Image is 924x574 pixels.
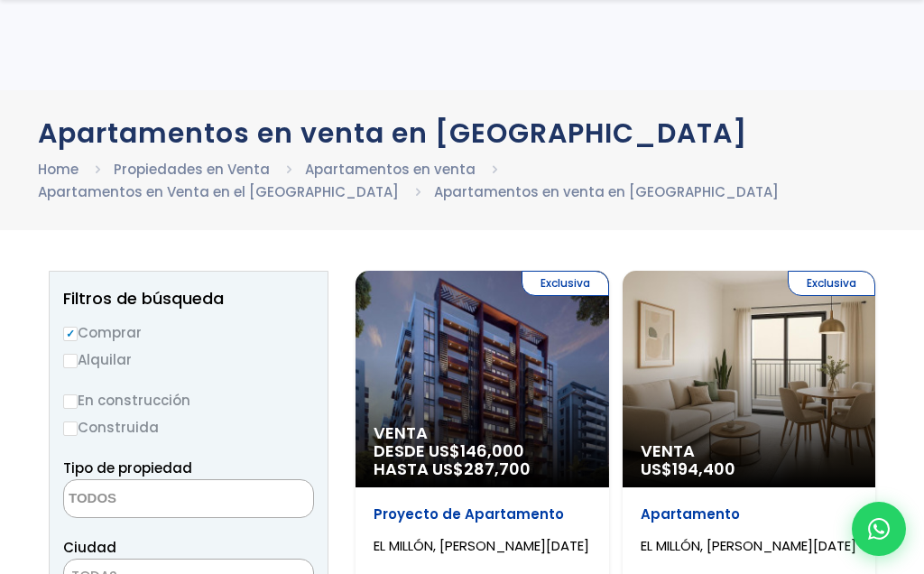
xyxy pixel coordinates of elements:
[38,160,79,179] a: Home
[672,458,735,480] span: 194,400
[641,536,856,555] span: EL MILLÓN, [PERSON_NAME][DATE]
[63,416,314,439] label: Construida
[374,424,591,442] span: Venta
[641,458,735,480] span: US$
[63,389,314,412] label: En construcción
[374,460,591,478] span: HASTA US$
[63,458,192,477] span: Tipo de propiedad
[788,271,875,296] span: Exclusiva
[63,290,314,308] h2: Filtros de búsqueda
[114,160,270,179] a: Propiedades en Venta
[374,505,591,523] p: Proyecto de Apartamento
[38,182,399,201] a: Apartamentos en Venta en el [GEOGRAPHIC_DATA]
[434,181,779,203] li: Apartamentos en venta en [GEOGRAPHIC_DATA]
[63,538,116,557] span: Ciudad
[63,354,78,368] input: Alquilar
[63,321,314,344] label: Comprar
[38,117,886,149] h1: Apartamentos en venta en [GEOGRAPHIC_DATA]
[63,327,78,341] input: Comprar
[305,160,476,179] a: Apartamentos en venta
[464,458,531,480] span: 287,700
[63,421,78,436] input: Construida
[63,348,314,371] label: Alquilar
[64,480,239,519] textarea: Search
[374,442,591,478] span: DESDE US$
[641,442,858,460] span: Venta
[522,271,609,296] span: Exclusiva
[641,505,858,523] p: Apartamento
[63,394,78,409] input: En construcción
[374,536,589,555] span: EL MILLÓN, [PERSON_NAME][DATE]
[460,440,524,462] span: 146,000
